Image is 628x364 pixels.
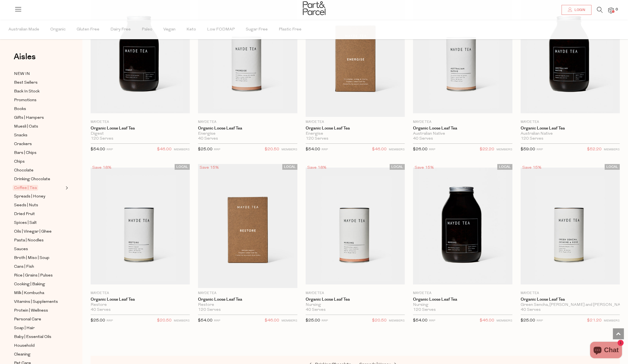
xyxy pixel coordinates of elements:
[198,307,221,312] span: 120 Serves
[91,291,190,296] p: Mayde Tea
[14,167,34,174] span: Chocolate
[14,334,64,340] a: Baby | Essential Oils
[14,290,44,297] span: Milk | Kombucha
[521,307,541,312] span: 40 Serves
[521,131,620,136] div: Australian Native
[198,291,297,296] p: Mayde Tea
[198,318,213,323] span: $54.00
[14,53,36,66] a: Aisles
[14,228,64,235] a: Oils | Vinegar | Ghee
[14,141,32,148] span: Crackers
[429,148,435,151] small: RRP
[14,272,53,279] span: Rice | Grains | Pulses
[14,132,27,139] span: Snacks
[521,291,620,296] p: Mayde Tea
[14,79,64,86] a: Best Sellers
[306,318,320,323] span: $25.00
[608,7,614,13] a: 0
[77,20,99,39] span: Gluten Free
[614,7,619,12] span: 0
[14,167,64,174] a: Chocolate
[91,120,190,125] p: Mayde Tea
[521,120,620,125] p: Mayde Tea
[14,237,44,244] span: Pasta | Noodles
[14,246,28,253] span: Sauces
[497,164,512,170] span: LOCAL
[91,297,190,302] a: Organic Loose Leaf Tea
[14,106,64,112] a: Books
[198,131,297,136] div: Energise
[198,126,297,131] a: Organic Loose Leaf Tea
[14,176,50,183] span: Drinking Chocolate
[91,136,113,141] span: 120 Serves
[14,185,64,191] a: Coffee | Tea
[322,148,328,151] small: RRP
[14,334,51,340] span: Baby | Essential Oils
[198,297,297,302] a: Organic Loose Leaf Tea
[14,263,64,270] a: Cans | Fish
[14,202,64,209] a: Seeds | Nuts
[604,148,620,151] small: MEMBERS
[389,319,405,322] small: MEMBERS
[14,150,37,156] span: Bars | Chips
[91,147,105,151] span: $54.00
[110,20,131,39] span: Dairy Free
[14,80,38,86] span: Best Sellers
[281,319,297,322] small: MEMBERS
[14,237,64,244] a: Pasta | Noodles
[265,146,279,153] span: $20.50
[14,211,35,218] span: Dried Fruit
[14,88,40,95] span: Back In Stock
[389,148,405,151] small: MEMBERS
[91,303,190,307] div: Restore
[246,20,268,39] span: Sugar Free
[521,297,620,302] a: Organic Loose Leaf Tea
[14,193,45,200] span: Spreads | Honey
[14,211,64,218] a: Dried Fruit
[521,303,620,307] div: Green Sencha, [PERSON_NAME] and [PERSON_NAME]
[14,176,64,183] a: Drinking Chocolate
[198,136,218,141] span: 40 Serves
[198,120,297,125] p: Mayde Tea
[413,126,512,131] a: Organic Loose Leaf Tea
[14,316,41,323] span: Personal Care
[157,146,172,153] span: $46.00
[186,20,196,39] span: Keto
[306,291,405,296] p: Mayde Tea
[14,141,64,148] a: Crackers
[480,317,494,324] span: $46.00
[588,342,624,360] inbox-online-store-chat: Shopify online store chat
[14,272,64,279] a: Rice | Grains | Pulses
[14,316,64,323] a: Personal Care
[142,20,152,39] span: Paleo
[604,319,620,322] small: MEMBERS
[14,255,64,261] a: Broth | Miso | Soup
[587,146,602,153] span: $52.20
[496,148,512,151] small: MEMBERS
[91,126,190,131] a: Organic Loose Leaf Tea
[14,325,35,332] span: Soap | Hair
[14,71,30,77] span: NEW IN
[14,342,64,349] a: Household
[413,131,512,136] div: Australian Native
[306,303,405,307] div: Nursing
[372,146,387,153] span: $46.00
[306,164,328,171] div: Save 18%
[562,5,591,15] a: Login
[14,97,64,104] a: Promotions
[413,120,512,125] p: Mayde Tea
[521,136,543,141] span: 120 Serves
[14,307,64,314] a: Protein | Wellness
[265,317,279,324] span: $46.00
[14,307,48,314] span: Protein | Wellness
[91,164,113,171] div: Save 18%
[14,106,26,112] span: Books
[306,136,328,141] span: 120 Serves
[13,185,38,191] span: Coffee | Tea
[413,291,512,296] p: Mayde Tea
[390,164,405,170] span: LOCAL
[413,147,428,151] span: $26.00
[14,158,64,165] a: Chips
[14,114,64,121] a: Gifts | Hampers
[157,317,172,324] span: $20.50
